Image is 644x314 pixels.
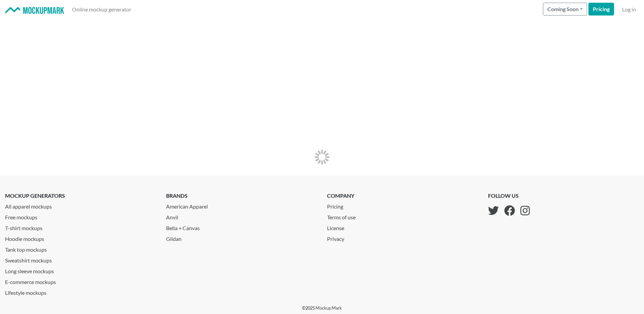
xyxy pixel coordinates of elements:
a: Privacy [327,232,361,243]
button: Coming Soon [543,3,587,15]
img: Mockup Mark [5,7,64,14]
a: American Apparel [166,200,317,211]
a: Bella + Canvas [166,221,317,232]
a: Terms of use [327,211,361,221]
a: Sweatshirt mockups [5,254,156,264]
a: All apparel mockups [5,200,156,211]
a: Long sleeve mockups [5,264,156,275]
p: mockup generators [5,192,156,200]
a: Online mockup generator [69,3,134,16]
p: follow us [488,192,530,200]
a: Hoodie mockups [5,232,156,243]
a: Free mockups [5,211,156,221]
a: License [327,221,361,232]
p: company [327,192,361,200]
a: Gildan [166,232,317,243]
a: Lifestyle mockups [5,286,156,297]
a: T-shirt mockups [5,221,156,232]
a: Log in [619,3,639,16]
a: Anvil [166,211,317,221]
a: E-commerce mockups [5,275,156,286]
a: Tank top mockups [5,243,156,254]
a: Mockup Mark [316,305,342,311]
a: Pricing [588,3,614,15]
p: brands [166,192,317,200]
a: Pricing [327,200,361,211]
p: © 2025 [302,305,342,311]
